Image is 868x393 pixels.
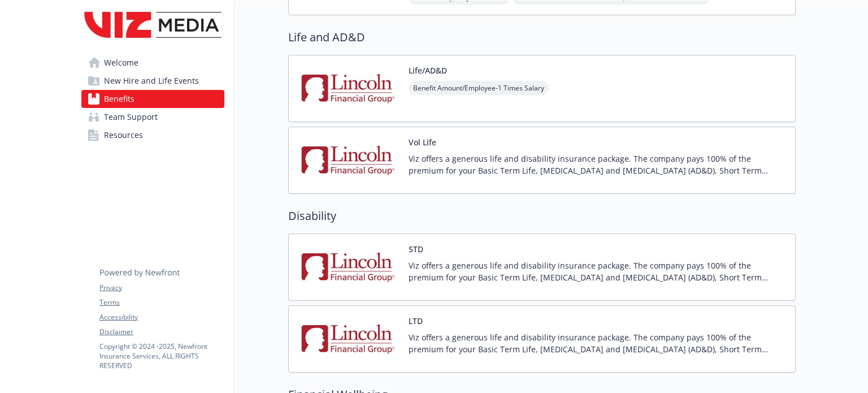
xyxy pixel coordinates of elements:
img: Lincoln Financial Group carrier logo [298,136,400,184]
button: Life/AD&D [409,64,447,76]
button: STD [409,243,423,255]
span: Benefits [104,90,134,108]
a: New Hire and Life Events [81,72,224,90]
span: New Hire and Life Events [104,72,199,90]
span: Welcome [104,54,138,72]
a: Resources [81,126,224,144]
p: Viz offers a generous life and disability insurance package. The company pays 100% of the premium... [409,260,786,283]
span: Benefit Amount/Employee - 1 Times Salary [409,81,549,95]
button: Vol Life [409,136,436,148]
img: Lincoln Financial Group carrier logo [298,64,400,113]
p: Copyright © 2024 - 2025 , Newfront Insurance Services, ALL RIGHTS RESERVED [99,342,224,370]
p: Viz offers a generous life and disability insurance package. The company pays 100% of the premium... [409,153,786,176]
a: Team Support [81,108,224,126]
span: Resources [104,126,143,144]
span: Team Support [104,108,158,126]
img: Lincoln Financial Group carrier logo [298,243,400,291]
p: Viz offers a generous life and disability insurance package. The company pays 100% of the premium... [409,331,786,355]
h2: Disability [288,208,796,224]
a: Benefits [81,90,224,108]
a: Terms [99,297,224,308]
h2: Life and AD&D [288,29,796,46]
a: Privacy [99,283,224,293]
img: Lincoln Financial Group carrier logo [298,315,400,363]
a: Accessibility [99,312,224,322]
a: Welcome [81,54,224,72]
button: LTD [409,315,423,327]
a: Disclaimer [99,327,224,337]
